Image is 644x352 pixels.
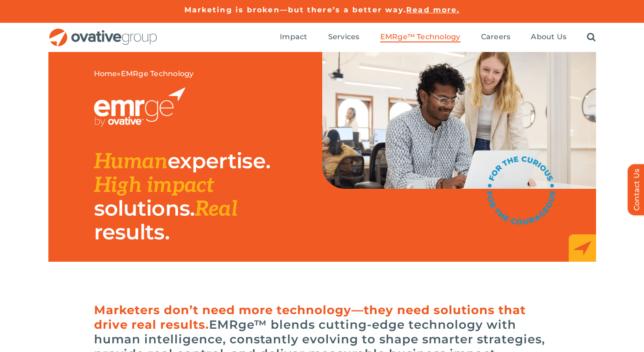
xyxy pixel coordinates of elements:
[94,195,195,221] span: solutions.
[94,69,117,78] a: Home
[587,32,596,42] a: Search
[94,88,185,127] img: EMRGE_RGB_wht
[531,32,566,41] span: About Us
[280,23,596,52] nav: Menu
[380,32,461,42] a: EMRge™ Technology
[328,32,360,42] a: Services
[121,69,194,78] span: EMRge Technology
[94,303,526,332] span: Marketers don’t need more technology—they need solutions that drive real results.
[406,5,460,14] a: Read more.
[168,148,270,174] span: expertise.
[481,32,511,41] span: Careers
[184,5,407,14] a: Marketing is broken—but there’s a better way.
[195,197,237,222] span: Real
[94,149,168,175] span: Human
[280,32,307,42] a: Impact
[48,27,158,36] a: OG_Full_horizontal_RGB
[380,32,461,41] span: EMRge™ Technology
[569,234,596,262] img: EMRge_HomePage_Elements_Arrow Box
[94,173,214,198] span: High impact
[322,52,596,189] img: EMRge Landing Page Header Image
[94,219,169,245] span: results.
[328,32,360,41] span: Services
[531,32,566,42] a: About Us
[481,32,511,42] a: Careers
[280,32,307,41] span: Impact
[94,69,194,78] span: »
